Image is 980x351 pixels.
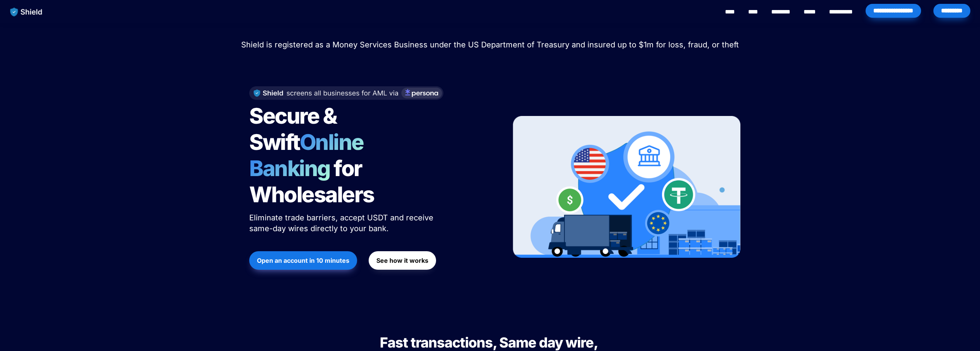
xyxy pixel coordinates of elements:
[249,251,357,270] button: Open an account in 10 minutes
[249,213,436,233] span: Eliminate trade barriers, accept USDT and receive same-day wires directly to your bank.
[249,155,374,208] span: for Wholesalers
[249,103,340,155] span: Secure & Swift
[249,247,357,274] a: Open an account in 10 minutes
[257,257,349,264] strong: Open an account in 10 minutes
[249,129,371,181] span: Online Banking
[7,4,46,20] img: website logo
[369,251,436,270] button: See how it works
[376,257,428,264] strong: See how it works
[369,247,436,274] a: See how it works
[241,40,739,49] span: Shield is registered as a Money Services Business under the US Department of Treasury and insured...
